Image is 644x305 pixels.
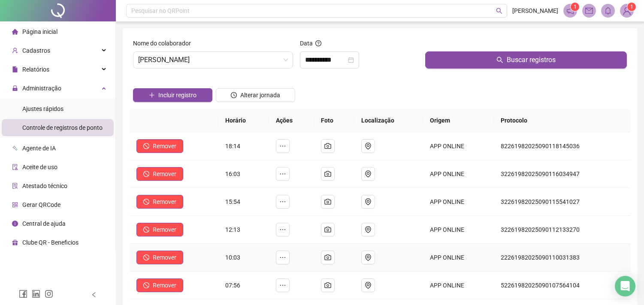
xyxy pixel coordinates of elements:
span: user-add [12,48,18,54]
span: Cadastros [22,47,50,54]
span: ellipsis [279,282,286,289]
span: question-circle [315,40,321,46]
th: Origem [423,109,494,132]
button: Remover [136,167,183,181]
td: APP ONLINE [423,132,494,160]
span: Controle de registros de ponto [22,124,103,131]
span: linkedin [32,290,40,298]
span: stop [143,282,149,288]
span: camera [324,226,331,233]
th: Protocolo [494,109,630,132]
td: 52261982025090107564104 [494,272,630,299]
button: Alterar jornada [216,88,295,102]
span: Remover [153,253,176,262]
span: Data [300,40,313,47]
span: stop [143,171,149,177]
span: Administração [22,85,61,92]
span: Central de ajuda [22,220,66,227]
sup: 1 [571,3,579,11]
span: clock-circle [231,92,237,98]
td: 32261982025090116034947 [494,160,630,188]
button: Buscar registros [425,51,627,69]
span: environment [365,143,372,150]
td: 82261982025090118145036 [494,132,630,160]
span: 12:13 [225,226,240,233]
span: camera [324,170,331,177]
span: 07:56 [225,282,240,289]
span: stop [143,254,149,260]
span: Remover [153,197,176,206]
span: ellipsis [279,198,286,205]
td: 22261982025090110031383 [494,244,630,272]
span: [PERSON_NAME] [512,6,558,15]
td: APP ONLINE [423,272,494,299]
span: ellipsis [279,254,286,261]
a: Alterar jornada [216,93,295,99]
span: camera [324,254,331,261]
span: Atestado técnico [22,182,67,189]
span: qrcode [12,202,18,208]
span: environment [365,254,372,261]
span: notification [566,7,574,15]
span: camera [324,282,331,289]
span: solution [12,183,18,189]
span: Página inicial [22,28,57,35]
span: facebook [19,290,27,298]
span: info-circle [12,221,18,227]
span: Buscar registros [507,55,556,65]
span: environment [365,198,372,205]
button: Remover [136,139,183,153]
span: stop [143,199,149,205]
span: environment [365,282,372,289]
span: plus [149,92,155,98]
span: camera [324,198,331,205]
span: ellipsis [279,170,286,177]
span: environment [365,226,372,233]
span: left [91,292,97,298]
button: Incluir registro [133,88,212,102]
span: Clube QR - Beneficios [22,239,79,246]
th: Localização [354,109,423,132]
span: Ajustes rápidos [22,105,63,112]
span: file [12,66,18,72]
span: 18:14 [225,143,240,150]
span: Alterar jornada [240,90,280,100]
span: ellipsis [279,226,286,233]
button: Remover [136,223,183,236]
span: stop [143,143,149,149]
span: audit [12,164,18,170]
th: Horário [218,109,269,132]
span: mail [585,7,593,15]
span: search [496,8,502,14]
span: camera [324,143,331,150]
td: APP ONLINE [423,188,494,216]
th: Ações [269,109,314,132]
button: Remover [136,251,183,264]
span: Remover [153,281,176,290]
span: bell [604,7,612,15]
td: APP ONLINE [423,216,494,244]
th: Foto [314,109,354,132]
td: APP ONLINE [423,244,494,272]
img: 85695 [620,4,633,17]
span: Remover [153,169,176,179]
button: Remover [136,278,183,292]
td: APP ONLINE [423,160,494,188]
span: gift [12,239,18,245]
span: 10:03 [225,254,240,261]
span: lock [12,85,18,91]
span: search [496,57,503,63]
span: instagram [45,290,53,298]
span: stop [143,227,149,233]
td: 32261982025090115541027 [494,188,630,216]
span: 1 [630,4,633,10]
span: Incluir registro [158,90,197,100]
span: Remover [153,141,176,151]
span: 15:54 [225,198,240,205]
span: Remover [153,225,176,234]
div: Open Intercom Messenger [615,276,635,296]
sup: Atualize o seu contato no menu Meus Dados [627,3,636,11]
span: home [12,29,18,35]
span: Aceite de uso [22,164,57,170]
span: 1 [574,4,577,10]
